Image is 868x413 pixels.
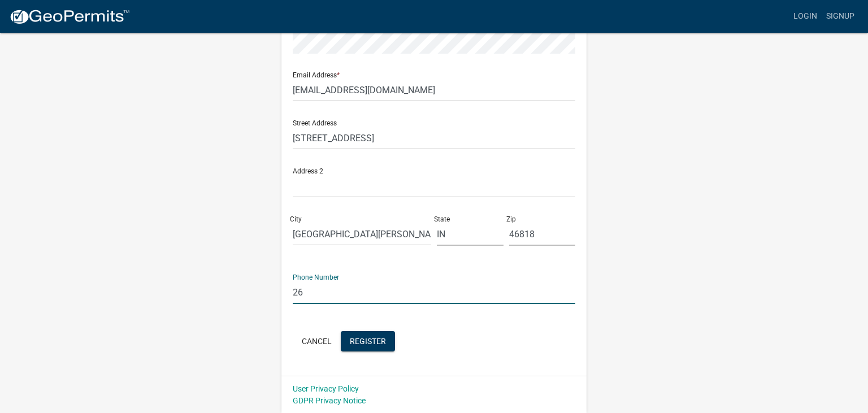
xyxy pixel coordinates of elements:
a: GDPR Privacy Notice [293,396,366,405]
button: Register [341,331,395,351]
a: Login [789,6,822,27]
a: Signup [822,6,859,27]
button: Cancel [293,331,341,351]
a: User Privacy Policy [293,384,359,393]
span: Register [350,336,386,345]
